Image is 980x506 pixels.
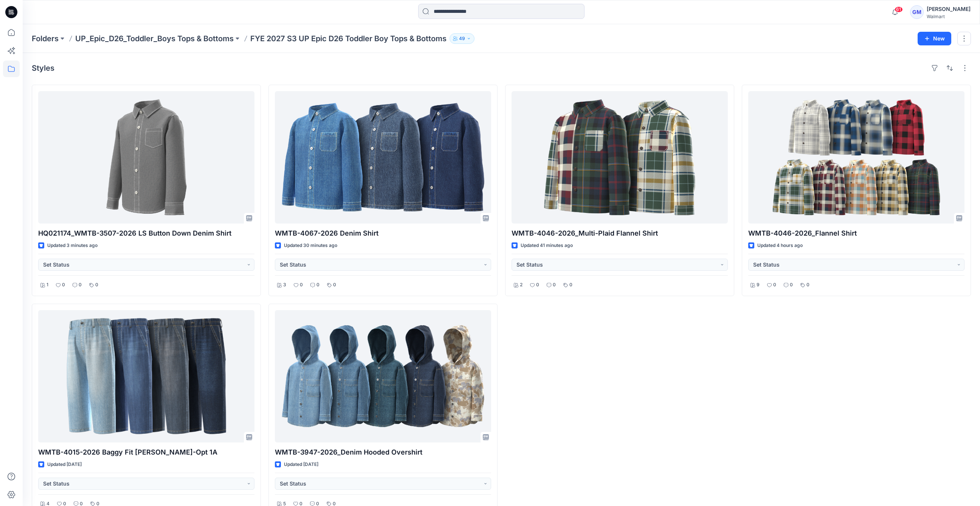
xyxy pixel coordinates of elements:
h4: Styles [32,64,54,73]
p: Updated 41 minutes ago [521,242,573,250]
p: WMTB-4046-2026_Multi-Plaid Flannel Shirt [512,228,728,239]
a: WMTB-4067-2026 Denim Shirt [275,91,491,224]
a: WMTB-4046-2026_Flannel Shirt [748,91,964,224]
p: Updated 3 minutes ago [47,242,98,250]
a: HQ021174_WMTB-3507-2026 LS Button Down Denim Shirt [38,91,254,224]
p: 0 [300,281,303,289]
p: 0 [790,281,793,289]
a: WMTB-4015-2026 Baggy Fit Jean-Opt 1A [38,310,254,442]
div: [PERSON_NAME] [927,5,971,14]
button: 49 [450,33,474,44]
p: WMTB-4067-2026 Denim Shirt [275,228,491,239]
p: 49 [459,34,465,43]
p: 0 [536,281,539,289]
p: Updated [DATE] [47,461,82,469]
p: 0 [333,281,336,289]
p: 9 [757,281,760,289]
div: Walmart [927,14,971,19]
p: 0 [316,281,319,289]
p: 0 [95,281,98,289]
a: WMTB-4046-2026_Multi-Plaid Flannel Shirt [512,91,728,224]
p: 0 [569,281,572,289]
p: WMTB-3947-2026_Denim Hooded Overshirt [275,447,491,458]
p: Updated [DATE] [284,461,318,469]
p: 0 [79,281,82,289]
p: WMTB-4015-2026 Baggy Fit [PERSON_NAME]-Opt 1A [38,447,254,458]
span: 61 [895,6,903,12]
p: FYE 2027 S3 UP Epic D26 Toddler Boy Tops & Bottoms [250,33,447,44]
a: Folders [32,33,59,44]
p: 0 [62,281,65,289]
a: WMTB-3947-2026_Denim Hooded Overshirt [275,310,491,442]
p: 0 [773,281,776,289]
p: 0 [553,281,556,289]
p: 1 [47,281,48,289]
p: Updated 4 hours ago [757,242,803,250]
p: Updated 30 minutes ago [284,242,337,250]
p: 3 [283,281,286,289]
div: GM [910,5,924,19]
button: New [918,32,951,45]
p: 0 [806,281,809,289]
p: WMTB-4046-2026_Flannel Shirt [748,228,964,239]
p: 2 [520,281,523,289]
p: HQ021174_WMTB-3507-2026 LS Button Down Denim Shirt [38,228,254,239]
a: UP_Epic_D26_Toddler_Boys Tops & Bottoms [75,33,234,44]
